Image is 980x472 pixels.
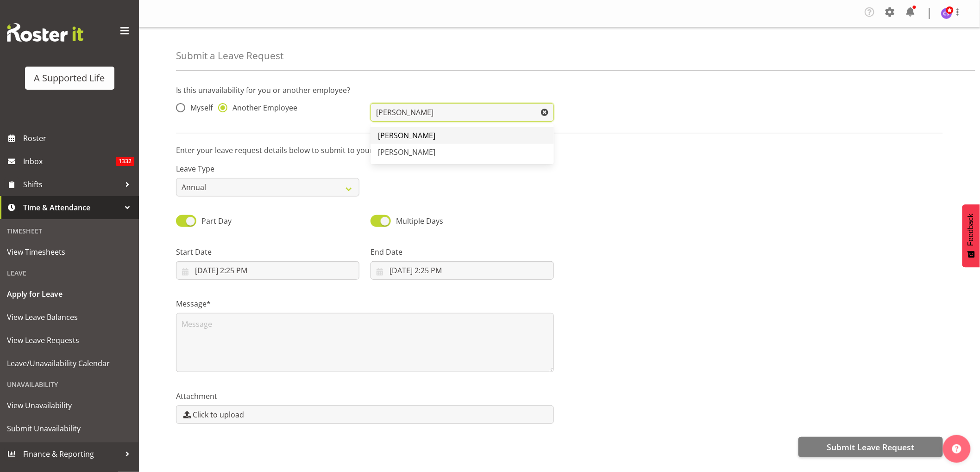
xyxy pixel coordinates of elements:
div: Timesheet [2,221,137,240]
span: Time & Attendance [23,201,120,215]
span: Submit Leave Request [827,441,914,453]
a: View Unavailability [2,394,137,417]
span: Click to upload [193,409,244,420]
span: Shifts [23,178,120,191]
input: Click to select... [371,261,554,280]
span: Another Employee [227,103,297,112]
a: View Leave Requests [2,329,137,352]
div: Unavailability [2,375,137,394]
span: Part Day [201,216,232,226]
button: Submit Leave Request [798,437,943,457]
img: help-xxl-2.png [952,444,961,454]
p: Enter your leave request details below to submit to your manager [176,145,943,156]
label: Start Date [176,246,359,257]
span: Apply for Leave [7,287,132,301]
a: [PERSON_NAME] [371,144,554,160]
div: Leave [2,264,137,282]
label: End Date [371,246,554,257]
p: Is this unavailability for you or another employee? [176,85,943,96]
span: View Timesheets [7,245,132,259]
span: [PERSON_NAME] [378,147,435,157]
label: Attachment [176,391,554,402]
label: Message* [176,298,554,309]
a: View Timesheets [2,240,137,264]
a: Submit Unavailability [2,417,137,440]
a: [PERSON_NAME] [371,127,554,144]
img: Rosterit website logo [7,23,83,42]
input: Select Employee [371,103,554,122]
div: A Supported Life [34,71,105,85]
span: View Leave Requests [7,333,132,347]
a: View Leave Balances [2,306,137,329]
a: Leave/Unavailability Calendar [2,352,137,375]
span: View Unavailability [7,398,132,412]
span: Roster [23,131,134,145]
label: Leave Type [176,163,359,174]
input: Click to select... [176,261,359,280]
span: Finance & Reporting [23,447,120,461]
span: Feedback [967,214,975,246]
span: Inbox [23,154,116,168]
span: Leave/Unavailability Calendar [7,356,132,370]
span: View Leave Balances [7,310,132,324]
span: Submit Unavailability [7,422,132,435]
h4: Submit a Leave Request [176,50,283,61]
span: [PERSON_NAME] [378,130,435,141]
span: Myself [185,103,213,112]
img: chloe-spackman5858.jpg [941,8,952,19]
span: Multiple Days [396,216,443,226]
a: Apply for Leave [2,282,137,306]
span: 1332 [116,157,134,166]
button: Feedback - Show survey [962,204,980,267]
